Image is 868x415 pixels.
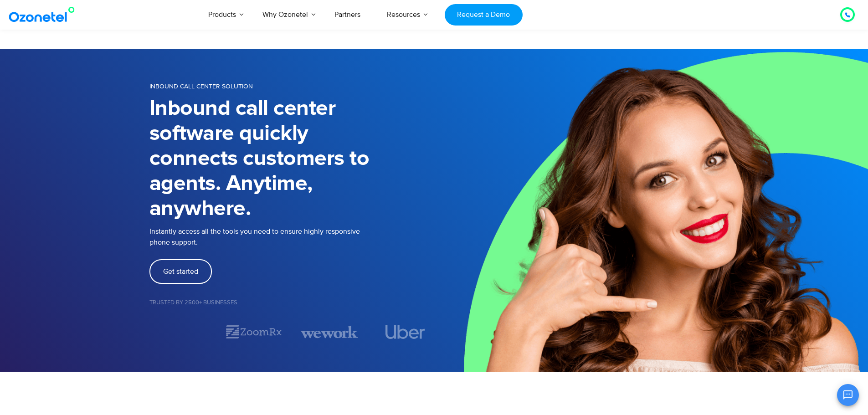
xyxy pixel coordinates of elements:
div: 3 / 7 [301,324,358,340]
span: Get started [163,268,198,275]
div: 1 / 7 [149,327,207,338]
img: uber [385,325,425,339]
a: Request a Demo [445,4,523,26]
div: 4 / 7 [376,325,434,339]
h5: Trusted by 2500+ Businesses [149,300,434,306]
div: 2 / 7 [225,324,282,340]
button: Open chat [837,384,859,406]
div: Image Carousel [149,324,434,340]
a: Get started [149,259,212,284]
span: INBOUND CALL CENTER SOLUTION [149,82,253,90]
img: wework [301,324,358,340]
p: Instantly access all the tools you need to ensure highly responsive phone support. [149,226,434,248]
h1: Inbound call center software quickly connects customers to agents. Anytime, anywhere. [149,96,434,221]
img: zoomrx [225,324,282,340]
